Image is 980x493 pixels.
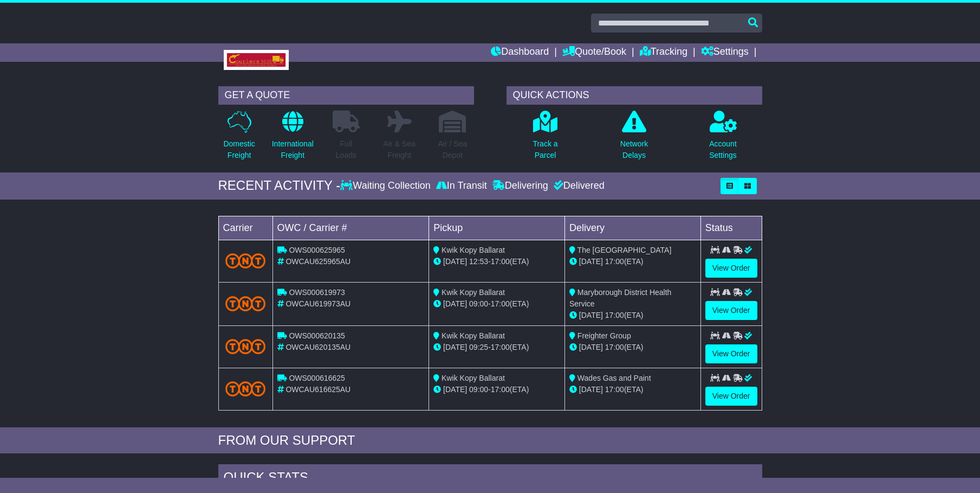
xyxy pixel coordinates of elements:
[289,288,345,297] span: OWS000619973
[569,384,696,395] div: (ETA)
[225,381,266,396] img: TNT_Domestic.png
[289,331,345,340] span: OWS000620135
[223,110,255,167] a: DomesticFreight
[709,110,737,167] a: AccountSettings
[271,110,314,167] a: InternationalFreight
[289,246,345,254] span: OWS000625965
[620,110,648,167] a: NetworkDelays
[225,296,266,311] img: TNT_Domestic.png
[285,299,351,308] span: OWCAU619973AU
[442,288,505,297] span: Kwik Kopy Ballarat
[569,342,696,353] div: (ETA)
[579,385,603,394] span: [DATE]
[289,374,345,382] span: OWS000616625
[700,216,762,240] td: Status
[443,385,467,394] span: [DATE]
[705,259,757,278] a: View Order
[579,343,603,351] span: [DATE]
[701,43,749,62] a: Settings
[491,343,510,351] span: 17:00
[433,384,560,395] div: - (ETA)
[272,216,429,240] td: OWC / Carrier #
[705,301,757,320] a: View Order
[709,138,737,161] p: Account Settings
[285,257,351,266] span: OWCAU625965AU
[469,343,488,351] span: 09:25
[569,310,696,321] div: (ETA)
[577,331,631,340] span: Freighter Group
[533,138,557,161] p: Track a Parcel
[443,299,467,308] span: [DATE]
[491,257,510,266] span: 17:00
[442,374,505,382] span: Kwik Kopy Ballarat
[491,299,510,308] span: 17:00
[433,298,560,310] div: - (ETA)
[433,342,560,353] div: - (ETA)
[491,43,549,62] a: Dashboard
[225,253,266,268] img: TNT_Domestic.png
[285,343,351,351] span: OWCAU620135AU
[579,257,603,266] span: [DATE]
[442,246,505,254] span: Kwik Kopy Ballarat
[429,216,565,240] td: Pickup
[569,256,696,267] div: (ETA)
[551,180,605,192] div: Delivered
[532,110,558,167] a: Track aParcel
[272,138,314,161] p: International Freight
[605,311,624,319] span: 17:00
[605,257,624,266] span: 17:00
[469,385,488,394] span: 09:00
[564,216,700,240] td: Delivery
[469,257,488,266] span: 12:53
[507,86,762,105] div: QUICK ACTIONS
[577,374,651,382] span: Wades Gas and Paint
[218,86,474,105] div: GET A QUOTE
[438,138,468,161] p: Air / Sea Depot
[223,138,255,161] p: Domestic Freight
[620,138,648,161] p: Network Delays
[491,385,510,394] span: 17:00
[218,216,272,240] td: Carrier
[490,180,551,192] div: Delivering
[577,246,672,254] span: The [GEOGRAPHIC_DATA]
[433,256,560,267] div: - (ETA)
[218,178,341,194] div: RECENT ACTIVITY -
[340,180,433,192] div: Waiting Collection
[640,43,687,62] a: Tracking
[433,180,490,192] div: In Transit
[705,387,757,406] a: View Order
[705,344,757,363] a: View Order
[569,288,671,308] span: Maryborough District Health Service
[605,385,624,394] span: 17:00
[579,311,603,319] span: [DATE]
[442,331,505,340] span: Kwik Kopy Ballarat
[605,343,624,351] span: 17:00
[333,138,360,161] p: Full Loads
[285,385,351,394] span: OWCAU616625AU
[469,299,488,308] span: 09:00
[225,339,266,354] img: TNT_Domestic.png
[384,138,416,161] p: Air & Sea Freight
[443,343,467,351] span: [DATE]
[443,257,467,266] span: [DATE]
[218,433,762,449] div: FROM OUR SUPPORT
[562,43,626,62] a: Quote/Book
